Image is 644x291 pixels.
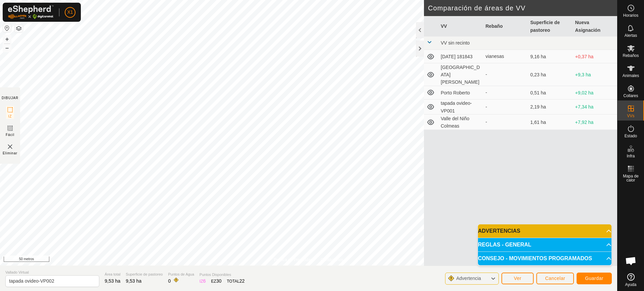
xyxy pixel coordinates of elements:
[200,273,231,277] font: Puntos Disponibles
[623,174,639,183] font: Mapa de calor
[530,72,546,77] font: 0,23 ha
[8,5,54,19] img: Logotipo de Gallagher
[585,276,603,281] font: Guardar
[478,238,611,251] p-accordion-header: REGLAS - GENERAL
[478,256,592,261] font: CONSEJO - MOVIMIENTOS PROGRAMADOS
[441,54,473,59] font: [DATE] 181843
[627,154,635,158] font: Infra
[168,278,171,284] font: 0
[2,96,18,100] font: DIBUJAR
[105,278,120,284] font: 9,53 ha
[5,35,9,43] font: +
[530,90,546,95] font: 0,51 ha
[478,252,611,265] p-accordion-header: CONSEJO - MOVIMIENTOS PROGRAMADOS
[530,120,546,125] font: 1,61 ha
[575,72,591,77] font: +9,3 ha
[6,143,14,151] img: VV
[441,116,469,129] font: Valle del Niño Colmeas
[536,273,574,284] button: Cancelar
[478,228,520,234] font: ADVERTENCIAS
[6,133,14,137] font: Fácil
[321,258,343,262] font: Contáctanos
[623,13,638,18] font: Horarios
[67,9,73,15] font: X1
[211,279,216,284] font: EZ
[625,134,637,138] font: Estado
[3,24,11,32] button: Restablecer mapa
[575,104,594,110] font: +7,34 ha
[321,257,343,263] a: Contáctanos
[105,272,120,276] font: Área total
[126,272,163,276] font: Superficie de pastoreo
[126,278,142,284] font: 9,53 ha
[8,115,12,118] font: IZ
[530,104,546,110] font: 2,19 ha
[5,44,9,51] font: –
[227,279,239,284] font: TOTAL
[486,72,487,77] font: -
[478,242,531,247] font: REGLAS - GENERAL
[3,35,11,43] button: +
[3,151,17,155] font: Eliminar
[486,23,503,29] font: Rebaño
[168,272,194,276] font: Puntos de Agua
[486,104,487,110] font: -
[15,24,23,32] button: Capas del Mapa
[623,73,639,78] font: Animales
[575,90,594,95] font: +9,02 ha
[623,93,638,98] font: Collares
[441,100,472,113] font: tapada ovideo-VP001
[501,273,534,284] button: Ver
[441,65,480,85] font: [GEOGRAPHIC_DATA][PERSON_NAME]
[530,54,546,59] font: 9,16 ha
[530,20,560,32] font: Superficie de pastoreo
[441,23,447,29] font: VV
[203,278,206,284] font: 6
[621,251,641,271] a: Chat abierto
[625,33,637,38] font: Alertas
[623,53,639,58] font: Rebaños
[200,279,203,284] font: IZ
[441,90,470,95] font: Porto Roberto
[5,270,29,274] font: Vallado Virtual
[456,276,481,281] font: Advertencia
[274,258,313,262] font: Política de Privacidad
[428,4,526,12] font: Comparación de áreas de VV
[545,276,565,281] font: Cancelar
[478,224,611,238] p-accordion-header: ADVERTENCIAS
[486,90,487,95] font: -
[575,120,594,125] font: +7,92 ha
[239,278,245,284] font: 22
[618,271,644,289] a: Ayuda
[486,119,487,125] font: -
[3,44,11,52] button: –
[575,54,594,59] font: +0,37 ha
[627,114,634,118] font: VVs
[625,282,637,287] font: Ayuda
[514,276,522,281] font: Ver
[441,40,470,46] font: VV sin recinto
[216,278,222,284] font: 30
[274,257,313,263] a: Política de Privacidad
[577,273,612,284] button: Guardar
[486,54,504,59] font: vianesas
[575,20,600,32] font: Nueva Asignación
